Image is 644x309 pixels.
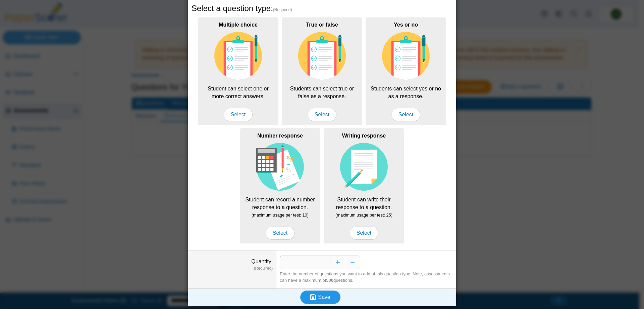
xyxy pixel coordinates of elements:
div: Enter the number of questions you want to add of this question type. Note, assessments can have a... [280,271,452,283]
div: Students can select yes or no as a response. [366,17,446,125]
button: Save [300,291,340,304]
span: Select [308,108,336,121]
button: Increase [330,256,345,269]
span: Select [391,108,420,121]
h5: Select a question type: [192,3,452,14]
b: Yes or no [394,22,418,28]
b: True or false [306,22,338,28]
img: item-type-writing-response.svg [340,143,388,191]
small: (maximum usage per test: 10) [252,213,309,218]
img: item-type-multiple-choice.svg [298,32,346,80]
div: Students can select true or false as a response. [282,17,362,125]
span: Select [266,226,294,240]
div: Student can write their response to a question. [324,128,404,243]
b: Number response [257,133,303,139]
span: Select [350,226,378,240]
b: 500 [326,278,333,283]
img: item-type-number-response.svg [256,143,304,191]
dfn: (Required) [192,266,273,271]
span: Select [224,108,253,121]
b: Writing response [342,133,386,139]
b: Multiple choice [219,22,258,28]
label: Quantity [251,259,273,264]
button: Decrease [345,256,360,269]
span: Save [318,294,330,300]
img: item-type-multiple-choice.svg [214,32,262,80]
img: item-type-multiple-choice.svg [382,32,430,80]
span: (Required) [273,7,292,13]
div: Student can record a number response to a question. [240,128,320,243]
small: (maximum usage per test: 25) [335,213,392,218]
div: Student can select one or more correct answers. [198,17,278,125]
